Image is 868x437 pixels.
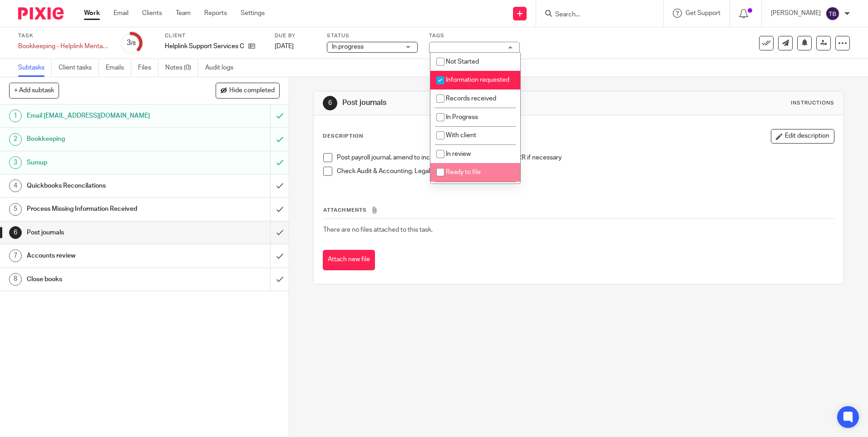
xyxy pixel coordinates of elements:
small: /8 [131,41,136,46]
span: [DATE] [275,43,294,50]
img: Pixie [18,7,64,20]
span: In Progress [446,114,478,120]
p: Helplink Support Services CLG [165,42,244,51]
a: Team [176,9,191,18]
h1: Email [EMAIL_ADDRESS][DOMAIN_NAME] [27,109,183,123]
div: Instructions [791,99,834,107]
a: Settings [241,9,265,18]
span: There are no files attached to this task. [323,227,433,233]
span: Not Started [446,59,479,65]
h1: Bookkeeping [27,132,183,146]
a: Files [138,59,158,77]
button: Attach new file [323,250,375,270]
input: Search [554,11,636,19]
img: svg%3E [825,6,840,21]
label: Client [165,32,263,40]
label: Tags [429,32,520,40]
span: In review [446,151,471,157]
label: Task [18,32,109,40]
div: 1 [9,109,22,122]
a: Subtasks [18,59,52,77]
span: In progress [332,44,364,50]
button: + Add subtask [9,83,59,98]
div: 8 [9,273,22,286]
label: Status [327,32,418,40]
div: 6 [9,226,22,239]
h1: Close books [27,273,183,286]
span: Attachments [323,208,367,213]
div: Bookkeeping - Helplink Mental Health [18,42,109,51]
div: 6 [323,96,337,110]
a: Reports [204,9,227,18]
p: Post payroll journal, amend to include location and class, move ERR if necessary [337,153,833,162]
span: Ready to file [446,169,481,175]
button: Hide completed [216,83,280,98]
span: With client [446,132,476,139]
h1: Process Missing Information Received [27,202,183,216]
div: 4 [9,179,22,192]
button: Edit description [771,129,834,144]
h1: Quickbooks Reconcilations [27,179,183,193]
h1: Post journals [27,226,183,239]
span: Hide completed [229,87,275,94]
a: Clients [142,9,162,18]
span: Records received [446,95,496,102]
a: Notes (0) [165,59,198,77]
p: Check Audit & Accounting, Legal, Insurance accrual [337,167,833,176]
a: Audit logs [205,59,240,77]
label: Due by [275,32,316,40]
div: 3 [9,156,22,169]
div: 5 [9,203,22,216]
div: 3 [127,38,136,48]
span: Get Support [686,10,720,16]
div: 2 [9,133,22,146]
h1: Post journals [342,98,598,108]
p: [PERSON_NAME] [771,9,821,18]
span: Information requested [446,77,509,83]
a: Emails [106,59,131,77]
a: Email [113,9,128,18]
div: 7 [9,249,22,262]
a: Client tasks [59,59,99,77]
h1: Sumup [27,156,183,169]
a: Work [84,9,100,18]
p: Description [323,133,363,140]
h1: Accounts review [27,249,183,263]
